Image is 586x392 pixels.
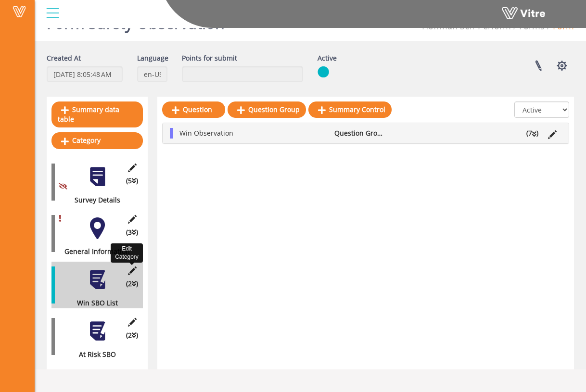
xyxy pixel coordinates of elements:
[47,53,81,63] label: Created At
[137,53,168,63] label: Language
[51,101,143,127] a: Summary data table
[228,101,306,118] a: Question Group
[126,278,138,289] span: (2 )
[179,128,233,138] span: Win Observation
[111,243,143,263] div: Edit Category
[308,101,392,118] a: Summary Control
[51,349,136,360] div: At Risk SBO
[318,53,337,63] label: Active
[126,176,138,186] span: (5 )
[126,330,138,341] span: (2 )
[162,101,225,118] a: Question
[182,53,237,63] label: Points for submit
[522,128,543,139] li: (7 )
[126,227,138,238] span: (3 )
[330,128,388,139] li: Question Group
[51,246,136,257] div: General Information
[51,298,136,308] div: Win SBO List
[51,132,143,149] a: Category
[318,66,329,78] img: yes
[51,195,136,205] div: Survey Details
